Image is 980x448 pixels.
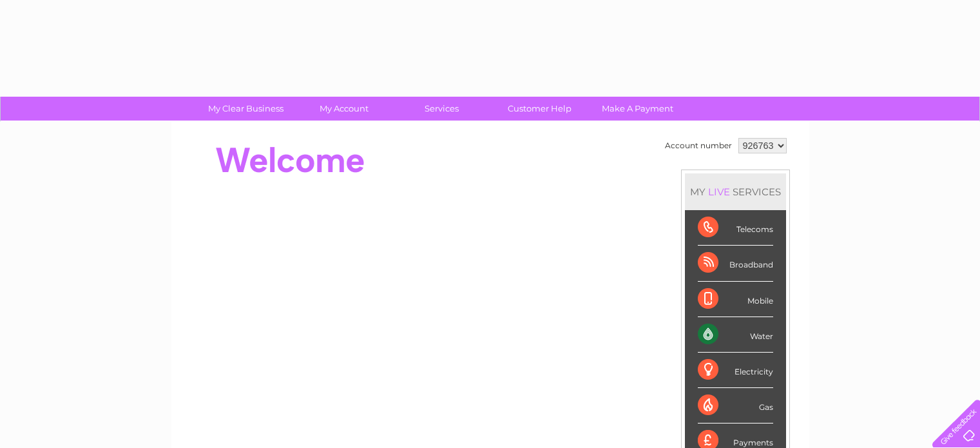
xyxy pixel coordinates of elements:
[389,97,495,121] a: Services
[698,282,773,317] div: Mobile
[291,97,397,121] a: My Account
[706,186,733,198] div: LIVE
[698,210,773,246] div: Telecoms
[698,246,773,281] div: Broadband
[193,97,299,121] a: My Clear Business
[698,388,773,424] div: Gas
[486,97,593,121] a: Customer Help
[698,353,773,388] div: Electricity
[584,97,691,121] a: Make A Payment
[685,173,786,210] div: MY SERVICES
[698,317,773,353] div: Water
[662,135,735,157] td: Account number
